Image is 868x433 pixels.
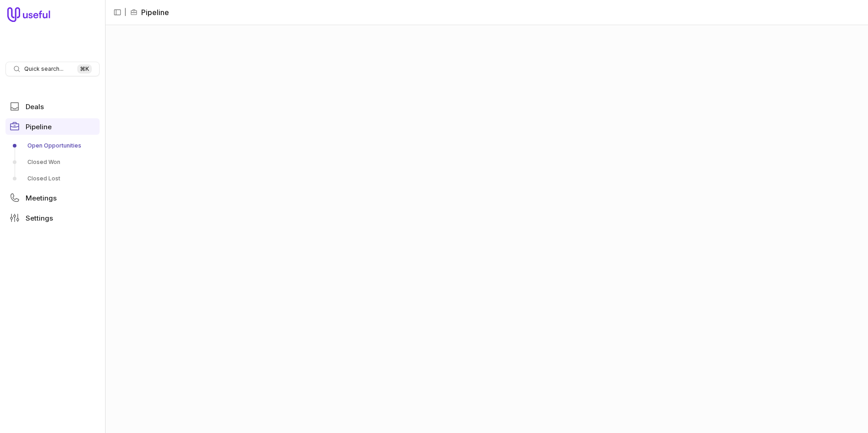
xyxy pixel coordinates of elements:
a: Pipeline [5,118,100,135]
span: Quick search... [24,65,64,73]
a: Open Opportunities [5,138,100,153]
a: Meetings [5,190,100,206]
span: Settings [26,215,53,222]
span: Pipeline [26,123,52,130]
span: | [124,7,127,18]
a: Closed Won [5,155,100,169]
div: Pipeline submenu [5,138,100,186]
span: Deals [26,103,44,110]
kbd: ⌘ K [77,64,92,74]
li: Pipeline [130,7,169,18]
a: Deals [5,98,100,115]
span: Meetings [26,195,57,201]
a: Closed Lost [5,171,100,186]
button: Collapse sidebar [111,5,124,19]
a: Settings [5,210,100,226]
